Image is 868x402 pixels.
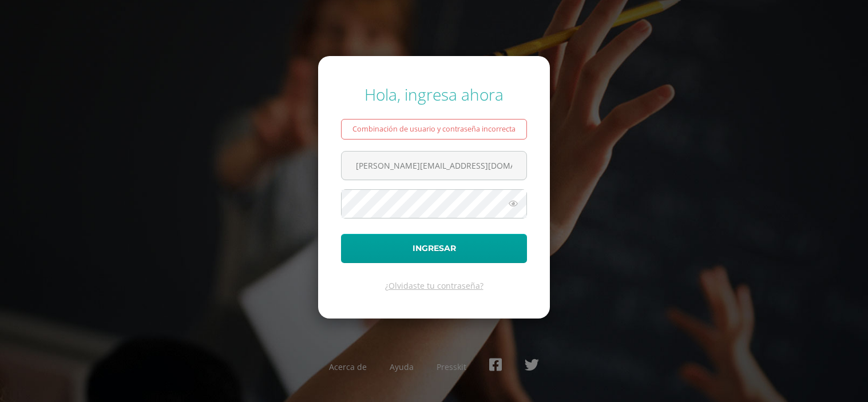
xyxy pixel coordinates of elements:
button: Ingresar [341,234,527,263]
div: Combinación de usuario y contraseña incorrecta [341,119,527,140]
a: Ayuda [390,361,414,372]
input: Correo electrónico o usuario [342,152,526,180]
a: ¿Olvidaste tu contraseña? [385,280,483,291]
a: Acerca de [329,361,367,372]
div: Hola, ingresa ahora [341,83,527,105]
a: Presskit [437,361,466,372]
